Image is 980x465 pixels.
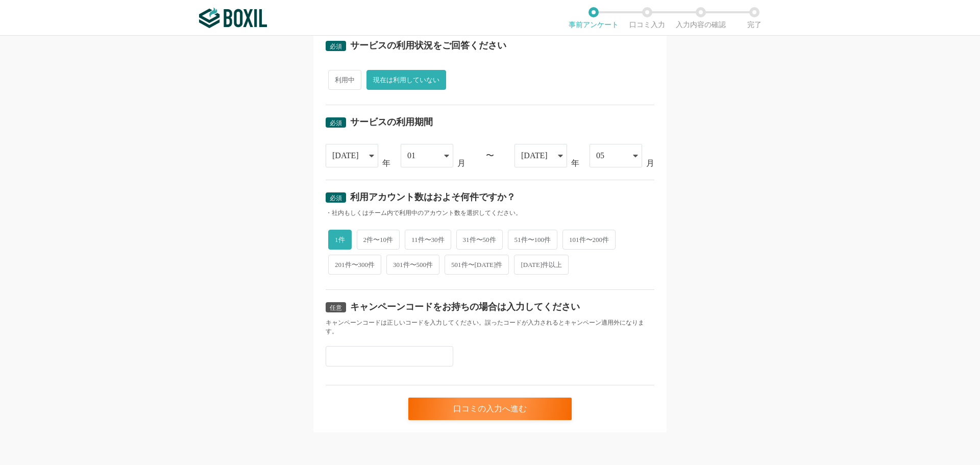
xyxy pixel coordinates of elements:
span: 11件〜30件 [405,230,451,250]
span: [DATE]件以上 [514,255,569,275]
div: 〜 [486,152,494,160]
span: 任意 [330,304,342,311]
div: 月 [457,159,465,167]
span: 501件〜[DATE]件 [445,255,509,275]
div: 05 [596,144,604,167]
div: 年 [382,159,390,167]
span: 301件〜500件 [386,255,439,275]
span: 1件 [328,230,352,250]
div: サービスの利用状況をご回答ください [350,41,506,50]
span: 201件〜300件 [328,255,381,275]
div: 口コミの入力へ進む [408,398,572,420]
div: ・社内もしくはチーム内で利用中のアカウント数を選択してください。 [326,209,654,217]
li: 口コミ入力 [620,7,674,29]
span: 51件〜100件 [508,230,558,250]
span: 31件〜50件 [456,230,503,250]
div: [DATE] [521,144,548,167]
span: 必須 [330,43,342,50]
div: [DATE] [332,144,359,167]
img: ボクシルSaaS_ロゴ [199,8,267,28]
div: サービスの利用期間 [350,117,433,127]
span: 利用中 [328,70,361,90]
div: 年 [571,159,579,167]
span: 必須 [330,119,342,127]
div: キャンペーンコードをお持ちの場合は入力してください [350,302,580,311]
li: 完了 [727,7,781,29]
div: 月 [646,159,654,167]
div: 利用アカウント数はおよそ何件ですか？ [350,192,516,202]
div: キャンペーンコードは正しいコードを入力してください。誤ったコードが入力されるとキャンペーン適用外になります。 [326,319,654,336]
div: 01 [407,144,415,167]
span: 101件〜200件 [562,230,616,250]
li: 入力内容の確認 [674,7,727,29]
span: 2件〜10件 [357,230,400,250]
span: 必須 [330,194,342,202]
span: 現在は利用していない [366,70,446,90]
li: 事前アンケート [567,7,620,29]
